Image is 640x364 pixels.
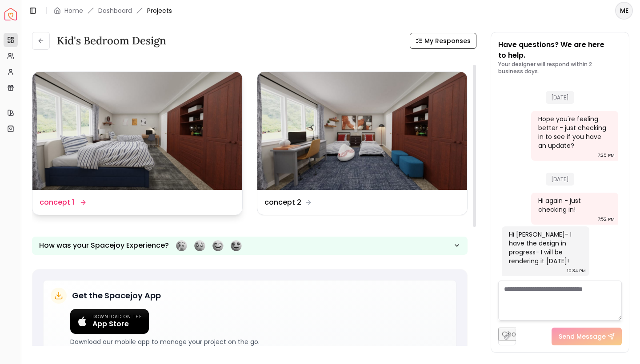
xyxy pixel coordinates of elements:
[92,320,142,328] span: App Store
[4,8,17,20] a: Spacejoy
[546,173,574,186] span: [DATE]
[598,151,615,160] div: 7:25 PM
[57,34,166,48] h3: Kid's Bedroom design
[546,91,574,104] span: [DATE]
[32,72,242,190] img: concept 1
[538,115,610,150] div: Hope you're feeling better - just checking in to see if you have an update?
[92,314,142,320] span: Download on the
[98,6,132,15] a: Dashboard
[54,6,172,15] nav: breadcrumb
[509,230,580,265] div: Hi [PERSON_NAME]- I have the design in progress- I will be rendering it [DATE]!
[498,40,622,61] p: Have questions? We are here to help.
[410,33,476,49] button: My Responses
[498,61,622,75] p: Your designer will respond within 2 business days.
[257,71,468,215] a: concept 2concept 2
[70,337,449,346] p: Download our mobile app to manage your project on the go.
[257,72,467,190] img: concept 2
[264,197,301,208] dd: concept 2
[424,36,471,45] span: My Responses
[147,6,172,15] span: Projects
[616,3,632,19] span: ME
[40,197,74,208] dd: concept 1
[32,71,243,215] a: concept 1concept 1
[567,266,586,275] div: 10:34 PM
[32,237,468,255] button: How was your Spacejoy Experience?Feeling terribleFeeling badFeeling goodFeeling awesome
[598,215,615,224] div: 7:52 PM
[39,240,169,251] p: How was your Spacejoy Experience?
[77,317,87,326] img: Apple logo
[4,8,17,20] img: Spacejoy Logo
[72,289,161,302] h5: Get the Spacejoy App
[538,196,610,214] div: Hi again - just checking in!
[615,2,633,20] button: ME
[70,309,149,334] a: Download on the App Store
[64,6,83,15] a: Home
